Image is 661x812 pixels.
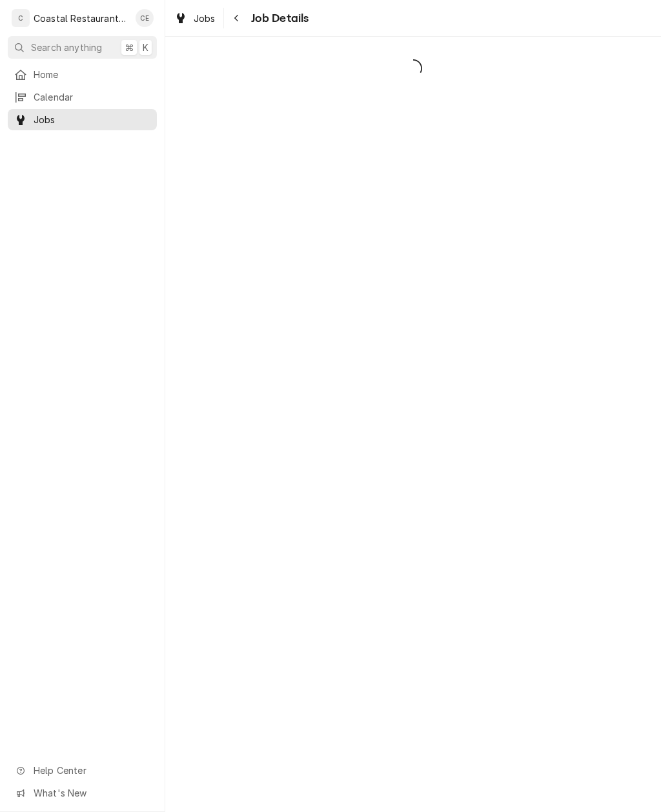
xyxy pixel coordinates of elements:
[34,786,149,800] span: What's New
[34,68,150,81] span: Home
[8,36,157,59] button: Search anything⌘K
[194,12,216,25] span: Jobs
[34,12,128,25] div: Coastal Restaurant Repair
[143,41,148,54] span: K
[8,782,157,804] a: Go to What's New
[31,41,102,54] span: Search anything
[8,64,157,85] a: Home
[34,113,150,126] span: Jobs
[125,41,134,54] span: ⌘
[136,9,154,27] div: Carlos Espin's Avatar
[169,8,221,29] a: Jobs
[8,109,157,130] a: Jobs
[227,8,247,28] button: Navigate back
[12,9,30,27] div: C
[34,90,150,104] span: Calendar
[136,9,154,27] div: CE
[34,764,149,777] span: Help Center
[8,86,157,108] a: Calendar
[247,10,309,27] span: Job Details
[165,55,661,82] span: Loading...
[8,760,157,781] a: Go to Help Center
